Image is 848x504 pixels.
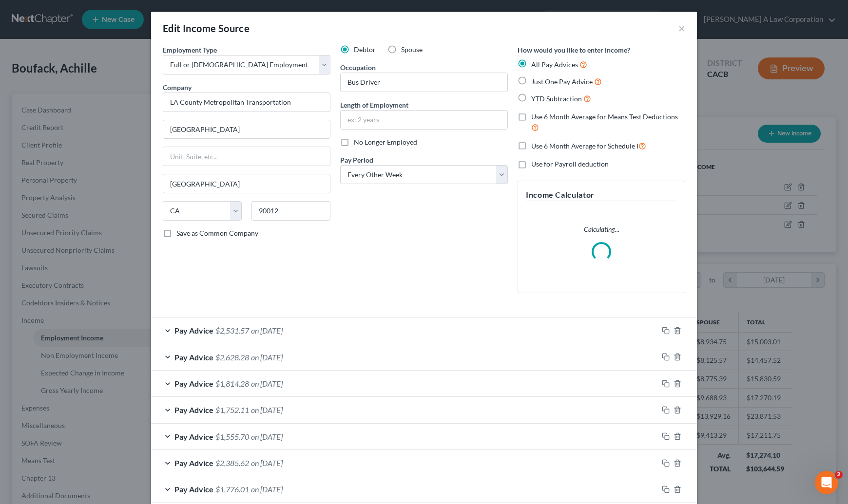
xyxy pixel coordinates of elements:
label: Occupation [340,62,376,73]
input: Enter city... [163,174,330,193]
span: Pay Period [340,156,373,164]
input: Enter zip... [251,201,330,221]
iframe: Intercom live chat [815,471,838,494]
span: on [DATE] [251,353,283,362]
span: on [DATE] [251,458,283,467]
span: Use 6 Month Average for Means Test Deductions [531,112,678,121]
span: Pay Advice [174,485,213,494]
span: Spouse [401,45,423,54]
span: $2,531.57 [215,326,249,335]
span: Pay Advice [174,458,213,467]
span: Just One Pay Advice [531,77,593,86]
span: $2,628.28 [215,353,249,362]
button: × [678,22,685,34]
span: $1,752.11 [215,405,249,414]
span: Employment Type [163,46,217,54]
span: Pay Advice [174,432,213,441]
span: No Longer Employed [354,138,417,146]
span: Use 6 Month Average for Schedule I [531,142,638,150]
span: Company [163,83,192,92]
input: Unit, Suite, etc... [163,147,330,166]
span: on [DATE] [251,405,283,414]
span: Save as Common Company [176,229,258,237]
span: All Pay Advices [531,60,578,69]
h5: Income Calculator [526,189,677,201]
span: on [DATE] [251,432,283,441]
p: Calculating... [526,224,677,234]
label: How would you like to enter income? [518,45,630,55]
div: Edit Income Source [163,21,250,35]
span: on [DATE] [251,379,283,388]
span: Pay Advice [174,405,213,414]
label: Length of Employment [340,100,408,110]
span: $1,555.70 [215,432,249,441]
span: Pay Advice [174,353,213,362]
span: on [DATE] [251,485,283,494]
span: Pay Advice [174,326,213,335]
span: YTD Subtraction [531,94,582,103]
input: -- [341,73,507,92]
span: on [DATE] [251,326,283,335]
span: $1,776.01 [215,485,249,494]
span: Use for Payroll deduction [531,160,609,168]
input: Search company by name... [163,93,330,112]
span: 2 [835,471,843,479]
span: Pay Advice [174,379,213,388]
span: $2,385.62 [215,458,249,467]
span: Debtor [354,45,376,54]
span: $1,814.28 [215,379,249,388]
input: ex: 2 years [341,111,507,129]
input: Enter address... [163,120,330,139]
